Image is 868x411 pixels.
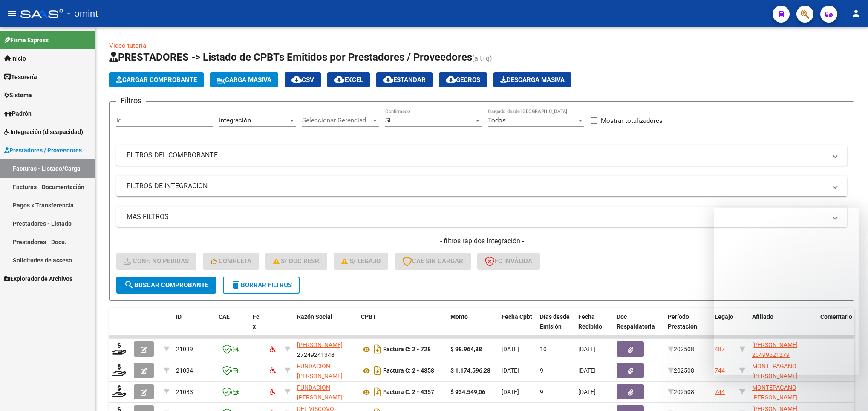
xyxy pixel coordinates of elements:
[439,72,487,87] button: Gecros
[211,257,251,265] span: Completa
[4,35,49,45] span: Firma Express
[109,42,148,50] a: Video tutorial
[664,308,711,345] datatable-header-cell: Período Prestación
[249,308,266,345] datatable-header-cell: Fc. x
[297,361,354,379] div: 30711593116
[395,253,471,270] button: CAE SIN CARGAR
[217,76,271,84] span: Carga Masiva
[383,346,431,353] strong: Factura C: 2 - 728
[116,76,197,84] span: Cargar Comprobante
[253,313,261,330] span: Fc. x
[297,384,343,401] span: FUNDACION [PERSON_NAME]
[477,253,540,270] button: FC Inválida
[116,176,847,196] mat-expansion-panel-header: FILTROS DE INTEGRACION
[273,257,320,265] span: S/ Doc Resp.
[383,367,434,374] strong: Factura C: 2 - 4358
[4,127,83,137] span: Integración (discapacidad)
[127,212,827,222] mat-panel-title: MAS FILTROS
[502,367,519,374] span: [DATE]
[502,388,519,395] span: [DATE]
[450,313,468,320] span: Monto
[67,4,98,23] span: - omint
[613,308,664,345] datatable-header-cell: Doc Respaldatoria
[851,8,861,18] mat-icon: person
[493,72,571,87] app-download-masive: Descarga masiva de comprobantes (adjuntos)
[485,257,532,265] span: FC Inválida
[291,74,302,85] mat-icon: cloud_download
[498,308,536,345] datatable-header-cell: Fecha Cpbt
[116,207,847,227] mat-expansion-panel-header: MAS FILTROS
[231,280,241,290] mat-icon: delete
[176,313,182,320] span: ID
[383,76,426,84] span: Estandar
[173,308,215,345] datatable-header-cell: ID
[668,367,694,374] span: 202508
[715,387,725,397] div: 744
[176,367,193,374] span: 21034
[4,54,26,63] span: Inicio
[265,253,328,270] button: S/ Doc Resp.
[215,308,249,345] datatable-header-cell: CAE
[116,145,847,166] mat-expansion-panel-header: FILTROS DEL COMPROBANTE
[231,281,292,289] span: Borrar Filtros
[210,72,278,87] button: Carga Masiva
[219,313,230,320] span: CAE
[668,388,694,395] span: 202508
[372,364,383,377] i: Descargar documento
[500,76,565,84] span: Descarga Masiva
[376,72,433,87] button: Estandar
[540,367,543,374] span: 9
[450,388,485,395] strong: $ 934.549,06
[7,8,17,18] mat-icon: menu
[447,308,498,345] datatable-header-cell: Monto
[502,313,532,320] span: Fecha Cpbt
[488,117,506,124] span: Todos
[617,313,655,330] span: Doc Respaldatoria
[601,116,663,126] span: Mostrar totalizadores
[752,384,798,411] span: MONTEPAGANO [PERSON_NAME] 27379483106
[668,346,694,353] span: 202508
[124,281,208,289] span: Buscar Comprobante
[4,90,32,100] span: Sistema
[334,74,344,85] mat-icon: cloud_download
[109,72,204,87] button: Cargar Comprobante
[536,308,575,345] datatable-header-cell: Días desde Emisión
[116,253,196,270] button: Conf. no pedidas
[219,117,251,124] span: Integración
[711,308,736,345] datatable-header-cell: Legajo
[203,253,259,270] button: Completa
[493,72,571,87] button: Descarga Masiva
[402,257,463,265] span: CAE SIN CARGAR
[297,363,343,379] span: FUNDACION [PERSON_NAME]
[540,346,547,353] span: 10
[502,346,519,353] span: [DATE]
[839,382,859,402] iframe: Intercom live chat
[372,385,383,399] i: Descargar documento
[334,253,388,270] button: S/ legajo
[446,76,480,84] span: Gecros
[4,109,32,118] span: Padrón
[372,342,383,356] i: Descargar documento
[341,257,381,265] span: S/ legajo
[116,236,847,246] h4: - filtros rápidos Integración -
[578,388,596,395] span: [DATE]
[446,74,456,85] mat-icon: cloud_download
[176,346,193,353] span: 21039
[358,308,447,345] datatable-header-cell: CPBT
[383,74,393,85] mat-icon: cloud_download
[540,388,543,395] span: 9
[116,95,146,107] h3: Filtros
[327,72,370,87] button: EXCEL
[223,277,300,294] button: Borrar Filtros
[4,274,72,283] span: Explorador de Archivos
[297,313,332,320] span: Razón Social
[297,383,354,401] div: 30711593116
[4,146,82,155] span: Prestadores / Proveedores
[124,257,189,265] span: Conf. no pedidas
[578,313,602,330] span: Fecha Recibido
[297,341,343,348] span: [PERSON_NAME]
[540,313,570,330] span: Días desde Emisión
[109,51,472,63] span: PRESTADORES -> Listado de CPBTs Emitidos por Prestadores / Proveedores
[302,117,371,124] span: Seleccionar Gerenciador
[714,208,859,375] iframe: Intercom live chat mensaje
